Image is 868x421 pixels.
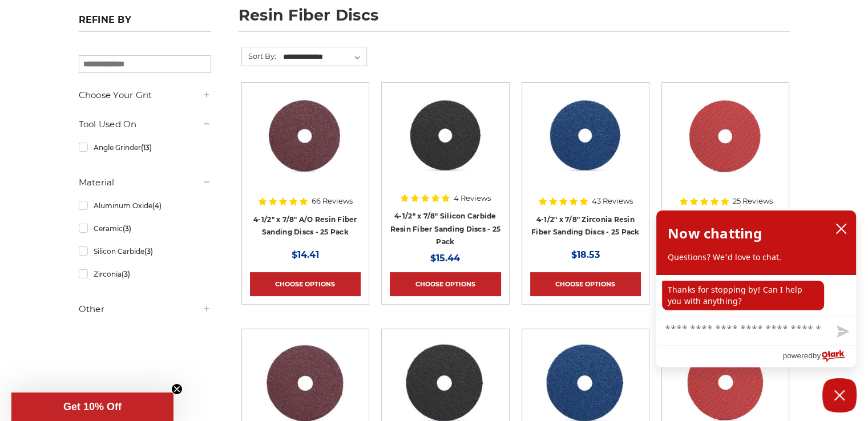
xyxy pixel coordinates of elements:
[531,215,639,237] a: 4-1/2" x 7/8" Zirconia Resin Fiber Sanding Discs - 25 Pack
[253,215,357,237] a: 4-1/2" x 7/8" A/O Resin Fiber Sanding Discs - 25 Pack
[121,270,130,278] span: (3)
[79,176,211,189] h5: Material
[79,218,211,238] a: Ceramic
[140,143,151,152] span: (13)
[530,91,641,201] a: 4-1/2" zirc resin fiber disc
[79,137,211,157] a: Angle Grinder
[144,247,152,256] span: (3)
[399,91,491,182] img: 4.5 Inch Silicon Carbide Resin Fiber Discs
[79,264,211,284] a: Zirconia
[79,14,211,32] h5: Refine by
[670,91,781,201] a: 4-1/2" ceramic resin fiber disc
[79,196,211,216] a: Aluminum Oxide
[152,201,161,210] span: (4)
[530,272,641,296] a: Choose Options
[242,47,276,64] label: Sort By:
[668,222,762,245] h2: Now chatting
[281,48,366,66] select: Sort By:
[259,91,352,182] img: 4.5 inch resin fiber disc
[250,272,361,296] a: Choose Options
[832,220,850,237] button: close chatbox
[733,197,773,205] span: 25 Reviews
[79,88,211,102] h5: Choose Your Grit
[171,383,183,395] button: Close teaser
[668,252,845,263] p: Questions? We'd love to chat.
[782,346,856,367] a: Powered by Olark
[79,241,211,261] a: Silicon Carbide
[827,319,856,345] button: Send message
[656,210,857,367] div: olark chatbox
[312,197,353,205] span: 66 Reviews
[250,91,361,201] a: 4.5 inch resin fiber disc
[79,118,211,131] h5: Tool Used On
[390,212,501,246] a: 4-1/2" x 7/8" Silicon Carbide Resin Fiber Sanding Discs - 25 Pack
[292,249,319,260] span: $14.41
[813,349,821,363] span: by
[239,7,790,32] h1: resin fiber discs
[63,401,122,412] span: Get 10% Off
[11,392,173,421] div: Get 10% OffClose teaser
[122,224,131,233] span: (3)
[656,275,856,315] div: chat
[430,253,460,264] span: $15.44
[782,349,812,363] span: powered
[390,91,500,201] a: 4.5 Inch Silicon Carbide Resin Fiber Discs
[539,91,631,182] img: 4-1/2" zirc resin fiber disc
[592,197,633,205] span: 43 Reviews
[390,272,500,296] a: Choose Options
[79,302,211,316] h5: Other
[662,281,824,310] p: Thanks for stopping by! Can I help you with anything?
[822,378,857,412] button: Close Chatbox
[454,195,491,202] span: 4 Reviews
[571,249,600,260] span: $18.53
[679,91,772,182] img: 4-1/2" ceramic resin fiber disc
